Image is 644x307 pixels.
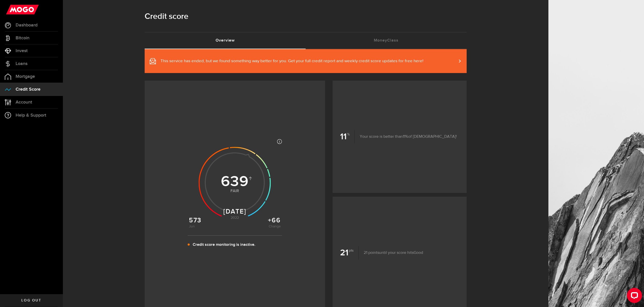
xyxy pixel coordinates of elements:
span: Log out [21,299,41,302]
p: Your score is better than of [DEMOGRAPHIC_DATA]! [355,134,457,140]
b: 11 [340,130,355,144]
span: This service has ended, but we found something way better for you. Get your full credit report an... [160,58,423,64]
span: Invest [16,49,28,53]
span: 21 points [364,251,379,255]
span: Loans [16,61,27,66]
span: 11 [403,135,408,139]
p: Credit score monitoring is inactive. [193,242,255,248]
span: Credit Score [16,87,41,92]
span: Dashboard [16,23,37,27]
a: Overview [145,32,306,49]
span: Account [16,100,32,105]
b: 21 [340,246,359,260]
iframe: LiveChat chat widget [623,286,644,307]
a: This service has ended, but we found something way better for you. Get your full credit report an... [145,49,467,73]
span: Help & Support [16,113,46,118]
span: Mortgage [16,74,35,79]
span: Bitcoin [16,36,29,40]
a: MoneyClass [306,32,467,49]
ul: Tabs Navigation [145,32,467,49]
h1: Credit score [145,10,467,23]
span: Good [414,251,423,255]
p: until your score hits [359,250,423,256]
